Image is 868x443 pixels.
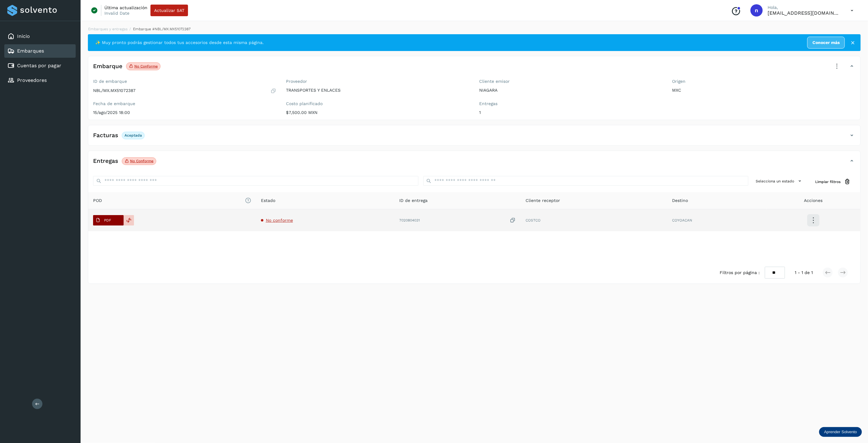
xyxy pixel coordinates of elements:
[768,5,841,10] p: Hola,
[4,59,76,72] div: Cuentas por pagar
[88,130,860,145] div: FacturasAceptada
[93,110,277,115] p: 15/ago/2025 18:00
[88,26,861,32] nav: breadcrumb
[815,179,841,185] span: Limpiar filtros
[286,101,470,106] label: Costo planificado
[720,269,760,276] span: Filtros por página :
[399,197,428,204] span: ID de entrega
[479,79,663,84] label: Cliente emisor
[286,88,470,93] p: TRANSPORTES Y ENLACES
[133,27,190,31] span: Embarque #NBL/MX.MX51072387
[521,209,667,231] td: COSTCO
[93,101,277,106] label: Fecha de embarque
[526,197,560,204] span: Cliente receptor
[804,197,823,204] span: Acciones
[479,88,663,93] p: NIAGARA
[807,37,845,49] a: Conocer más
[154,8,184,13] span: Actualizar SAT
[672,88,856,93] p: MXC
[104,218,111,222] p: PDF
[286,79,470,84] label: Proveedor
[266,218,293,223] span: No conforme
[286,110,470,115] p: $7,500.00 MXN
[125,133,142,137] p: Aceptada
[672,79,856,84] label: Origen
[88,27,128,31] a: Embarques y entregas
[93,158,118,165] h4: Entregas
[795,269,813,276] span: 1 - 1 de 1
[17,33,30,39] a: Inicio
[479,110,663,115] p: 1
[104,10,129,16] p: Invalid Date
[672,197,688,204] span: Destino
[810,176,855,187] button: Limpiar filtros
[93,132,118,139] h4: Facturas
[150,5,188,16] button: Actualizar SAT
[824,430,857,434] p: Aprender Solvento
[93,197,251,204] span: POD
[399,217,516,224] div: 7020804031
[261,197,275,204] span: Estado
[4,44,76,58] div: Embarques
[124,215,134,225] div: Reemplazar POD
[130,159,154,163] p: No conforme
[95,39,264,46] span: ✨ Muy pronto podrás gestionar todos tus accesorios desde esta misma página.
[93,63,122,70] h4: Embarque
[4,30,76,43] div: Inicio
[819,427,862,437] div: Aprender Solvento
[134,64,158,68] p: No conforme
[104,5,147,10] p: Última actualización
[93,88,136,93] p: NBL/MX.MX51072387
[4,74,76,87] div: Proveedores
[17,48,44,54] a: Embarques
[667,209,766,231] td: COYOACAN
[88,156,860,171] div: EntregasNo conforme
[768,10,841,16] p: niagara+prod@solvento.mx
[93,215,124,225] button: PDF
[93,79,277,84] label: ID de embarque
[17,63,61,68] a: Cuentas por pagar
[753,176,805,186] button: Selecciona un estado
[17,77,47,83] a: Proveedores
[479,101,663,106] label: Entregas
[88,61,860,76] div: EmbarqueNo conforme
